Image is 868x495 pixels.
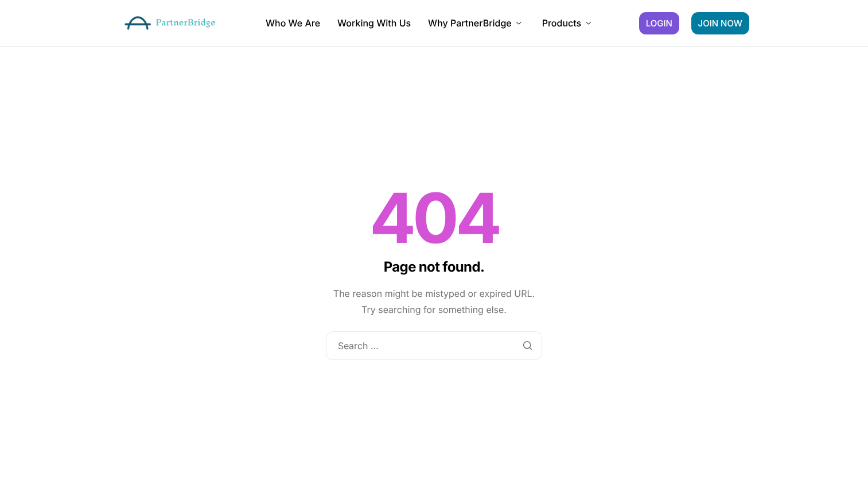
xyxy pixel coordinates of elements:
[326,285,542,318] p: The reason might be mistyped or expired URL. Try searching for something else.
[513,331,542,360] input: Search
[698,19,742,28] span: JOIN NOW
[428,18,525,28] a: Why PartnerBridge
[326,188,542,248] h1: 404
[646,19,672,28] span: LOGIN
[542,18,594,28] a: Products
[639,12,679,34] a: LOGIN
[691,12,749,34] a: JOIN NOW
[337,18,411,28] a: Working With Us
[266,18,320,28] a: Who We Are
[326,258,542,276] h3: Page not found.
